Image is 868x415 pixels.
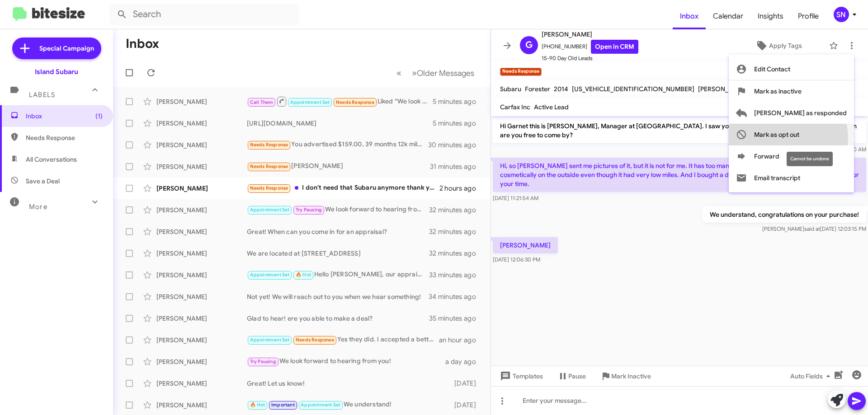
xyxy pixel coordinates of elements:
div: Cannot be undone [787,152,833,166]
span: Mark as inactive [754,80,802,102]
button: Forward [729,145,854,167]
span: [PERSON_NAME] as responded [754,102,847,124]
button: Email transcript [729,167,854,189]
span: Mark as opt out [754,124,799,145]
span: Edit Contact [754,58,790,80]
